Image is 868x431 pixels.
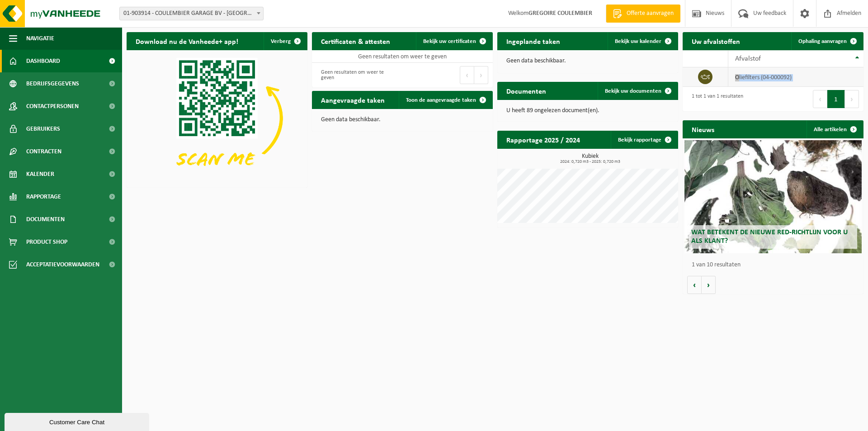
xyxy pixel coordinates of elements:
a: Ophaling aanvragen [791,32,863,50]
p: Geen data beschikbaar. [321,117,484,123]
h2: Download nu de Vanheede+ app! [127,32,247,50]
span: Rapportage [26,185,61,208]
button: Verberg [264,32,307,50]
a: Toon de aangevraagde taken [399,91,492,109]
button: Next [474,66,488,84]
td: Geen resultaten om weer te geven [312,50,493,63]
span: Afvalstof [735,55,761,62]
button: 1 [827,90,845,108]
td: oliefilters (04-000092) [728,67,863,87]
h2: Nieuws [683,120,723,138]
h2: Documenten [497,82,555,99]
span: Wat betekent de nieuwe RED-richtlijn voor u als klant? [691,229,848,245]
a: Bekijk uw documenten [598,82,677,100]
strong: GREGOIRE COULEMBIER [528,10,592,17]
p: 1 van 10 resultaten [692,262,859,268]
div: Geen resultaten om weer te geven [316,65,398,85]
span: Offerte aanvragen [624,9,676,18]
span: Ophaling aanvragen [798,38,847,44]
span: Product Shop [26,231,67,253]
h2: Uw afvalstoffen [683,32,749,50]
span: Contactpersonen [26,95,79,118]
a: Bekijk rapportage [611,131,677,149]
h2: Rapportage 2025 / 2024 [497,131,589,148]
a: Bekijk uw certificaten [416,32,492,50]
a: Bekijk uw kalender [608,32,677,50]
span: 2024: 0,720 m3 - 2025: 0,720 m3 [502,160,678,164]
h2: Certificaten & attesten [312,32,399,50]
h3: Kubiek [502,153,678,164]
span: Verberg [271,38,291,44]
span: 01-903914 - COULEMBIER GARAGE BV - AALBEKE [120,7,263,20]
p: U heeft 89 ongelezen document(en). [506,108,669,114]
span: Navigatie [26,27,54,50]
button: Volgende [702,276,716,294]
iframe: chat widget [5,411,151,431]
a: Offerte aanvragen [606,5,680,23]
span: Kalender [26,163,54,185]
img: Download de VHEPlus App [127,50,307,186]
a: Wat betekent de nieuwe RED-richtlijn voor u als klant? [684,140,862,253]
p: Geen data beschikbaar. [506,58,669,64]
span: Contracten [26,140,61,163]
span: Bekijk uw certificaten [423,38,476,44]
span: Bedrijfsgegevens [26,72,79,95]
button: Previous [460,66,474,84]
span: Bekijk uw documenten [605,88,661,94]
span: Gebruikers [26,118,60,140]
div: 1 tot 1 van 1 resultaten [687,89,743,109]
h2: Ingeplande taken [497,32,569,50]
button: Previous [813,90,827,108]
span: Bekijk uw kalender [615,38,661,44]
span: Toon de aangevraagde taken [406,97,476,103]
button: Vorige [687,276,702,294]
span: Dashboard [26,50,60,72]
h2: Aangevraagde taken [312,91,394,109]
a: Alle artikelen [807,120,863,138]
span: Documenten [26,208,65,231]
span: 01-903914 - COULEMBIER GARAGE BV - AALBEKE [119,7,264,20]
button: Next [845,90,859,108]
span: Acceptatievoorwaarden [26,253,99,276]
